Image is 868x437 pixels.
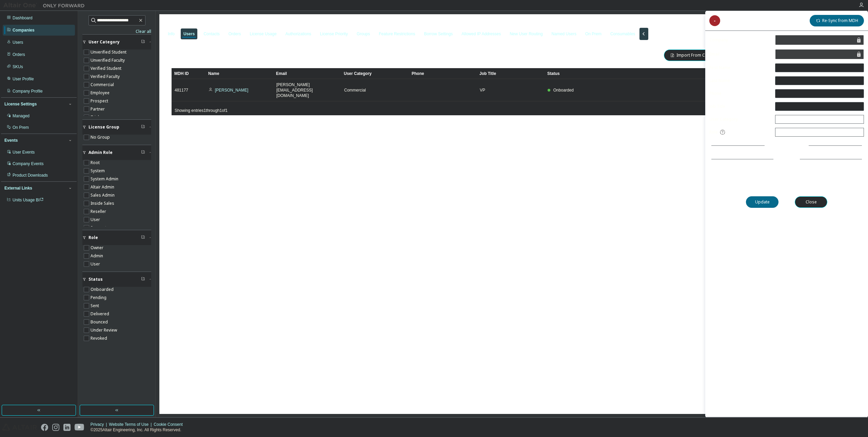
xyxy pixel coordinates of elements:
[203,31,219,37] div: Contacts
[13,27,35,33] div: Companies
[141,277,145,282] span: Clear filter
[547,68,812,79] div: Status
[357,31,370,37] div: Groups
[91,207,107,216] label: Reseller
[2,424,37,431] img: altair_logo.svg
[91,334,108,342] label: Revoked
[13,52,25,57] div: Orders
[13,173,48,178] div: Product Downloads
[379,31,415,37] div: Feature Restrictions
[91,285,115,294] label: Onboarded
[109,422,154,427] div: Website Terms of Use
[82,230,151,245] button: Role
[709,15,720,26] div: -
[82,35,151,49] button: User Category
[91,105,106,113] label: Partner
[91,81,115,89] label: Commercial
[208,68,271,79] div: Name
[141,235,145,240] span: Clear filter
[250,31,276,37] div: License Usage
[777,156,796,162] div: Actions
[91,427,187,433] p: © 2025 Altair Engineering, Inc. All Rights Reserved.
[276,68,338,79] div: Email
[461,31,501,37] div: Allowed IP Addresses
[91,199,116,207] label: Inside Sales
[91,318,109,326] label: Bounced
[172,52,200,59] span: Users (1)
[709,65,771,71] label: First Name
[91,97,110,105] label: Prospect
[91,302,100,310] label: Sent
[746,196,778,208] button: Update
[91,326,118,334] label: Under Review
[91,48,128,56] label: Unverified Student
[91,260,101,268] label: User
[709,52,771,57] label: Email
[424,31,453,37] div: Borrow Settings
[13,125,29,130] div: On Prem
[13,64,23,69] div: SKUs
[709,91,771,96] label: Phone
[3,2,88,9] img: Altair One
[610,31,635,37] div: Consumables
[82,29,151,34] a: Clear all
[709,104,771,109] label: Job Title
[88,277,103,282] span: Status
[141,39,145,45] span: Clear filter
[91,56,126,64] label: Unverified Faculty
[13,40,23,45] div: Users
[585,31,601,37] div: On Prem
[664,49,715,61] button: Import From CSV
[480,87,485,93] span: VP
[4,138,18,143] div: Events
[276,82,338,98] span: [PERSON_NAME][EMAIL_ADDRESS][DOMAIN_NAME]
[183,31,195,37] div: Users
[795,196,827,208] button: Close
[168,31,175,37] div: Info
[709,130,718,135] span: Role
[63,424,71,431] img: linkedin.svg
[91,64,123,73] label: Verified Student
[553,88,574,93] span: Onboarded
[141,124,145,130] span: Clear filter
[82,145,151,160] button: Admin Role
[709,78,771,83] label: Last Name
[215,88,249,93] a: [PERSON_NAME]
[13,198,44,202] span: Units Usage BI
[552,31,576,37] div: Named Users
[175,87,188,93] span: 481177
[91,167,106,175] label: System
[82,120,151,135] button: License Group
[775,128,864,136] div: Select Role
[777,130,797,135] div: Select Role
[13,15,33,21] div: Dashboard
[91,113,100,121] label: Trial
[88,150,113,155] span: Admin Role
[91,191,116,199] label: Sales Admin
[709,117,771,122] label: User Category
[41,424,48,431] img: facebook.svg
[91,133,111,141] label: No Group
[412,68,474,79] div: Phone
[82,272,151,287] button: Status
[709,168,864,173] a: SSO/Onboarding Status
[88,124,119,130] span: License Group
[709,37,771,43] label: Company
[229,31,241,37] div: Orders
[52,424,59,431] img: instagram.svg
[285,31,311,37] div: Authorizations
[810,15,864,26] button: Re-Sync from MDH
[479,68,542,79] div: Job Title
[4,101,37,107] div: License Settings
[163,18,273,26] span: ENTRUST Solutions Group - 21767
[91,183,116,191] label: Altair Admin
[13,113,29,119] div: Managed
[13,161,43,166] div: Company Events
[769,143,799,148] span: More Details
[91,216,101,224] label: User
[88,39,120,45] span: User Category
[91,422,109,427] div: Privacy
[88,235,98,240] span: Role
[344,68,406,79] div: User Category
[13,76,34,82] div: User Profile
